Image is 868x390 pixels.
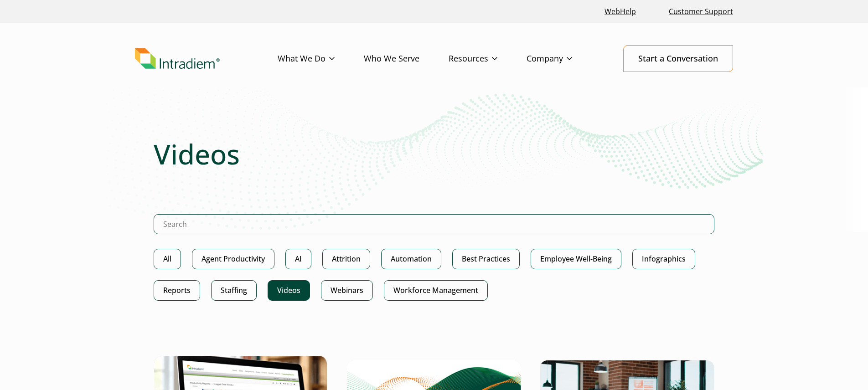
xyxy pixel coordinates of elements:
[192,249,274,269] a: Agent Productivity
[531,249,621,269] a: Employee Well-Being
[364,46,449,72] a: Who We Serve
[211,280,257,301] a: Staffing
[154,138,714,170] h1: Videos
[268,280,310,301] a: Videos
[285,249,311,269] a: AI
[154,249,181,269] a: All
[384,280,488,301] a: Workforce Management
[449,46,527,72] a: Resources
[154,280,200,301] a: Reports
[632,249,695,269] a: Infographics
[321,280,373,301] a: Webinars
[322,249,370,269] a: Attrition
[665,2,737,21] a: Customer Support
[452,249,520,269] a: Best Practices
[278,46,364,72] a: What We Do
[154,214,714,249] form: Search Intradiem
[381,249,441,269] a: Automation
[154,214,714,234] input: Search
[601,2,640,21] a: Link opens in a new window
[623,45,733,72] a: Start a Conversation
[135,48,278,69] a: Link to homepage of Intradiem
[135,48,220,69] img: Intradiem
[527,46,601,72] a: Company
